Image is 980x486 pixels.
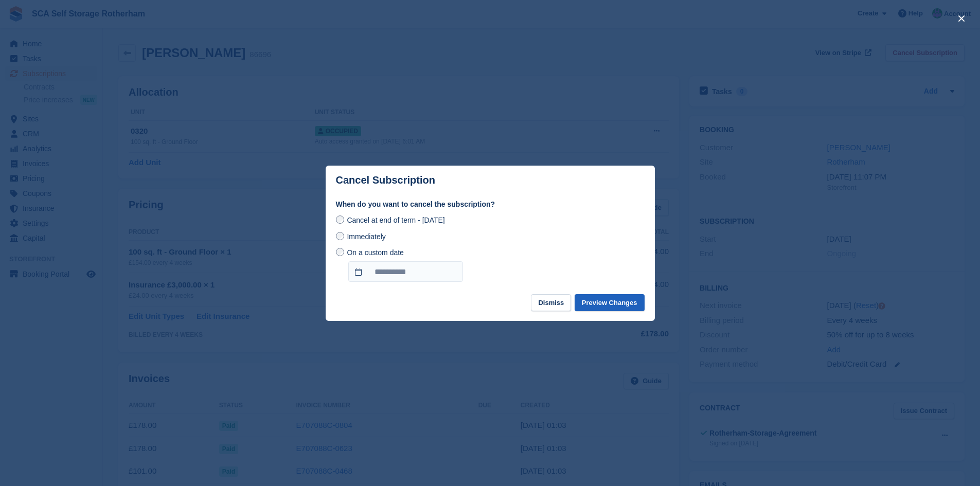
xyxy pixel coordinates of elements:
button: close [953,10,970,27]
span: Immediately [347,232,385,241]
p: Cancel Subscription [336,174,435,186]
button: Dismiss [531,294,571,311]
label: When do you want to cancel the subscription? [336,199,645,210]
input: Immediately [336,232,344,240]
span: Cancel at end of term - [DATE] [347,216,444,224]
span: On a custom date [347,248,404,257]
input: On a custom date [348,261,463,282]
button: Preview Changes [575,294,645,311]
input: On a custom date [336,248,344,256]
input: Cancel at end of term - [DATE] [336,215,344,224]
